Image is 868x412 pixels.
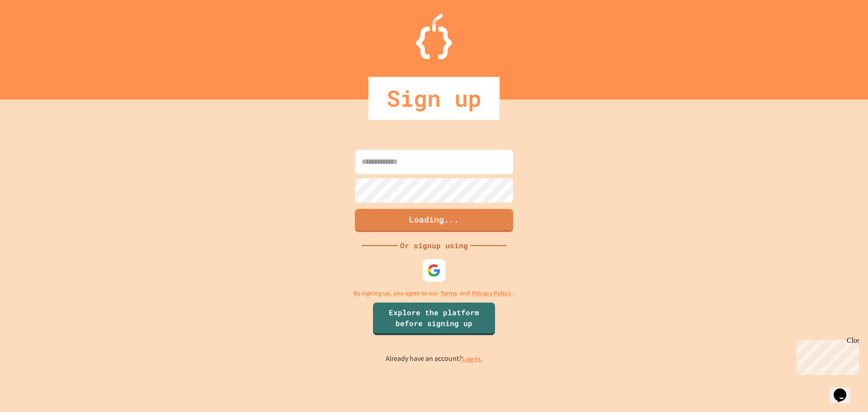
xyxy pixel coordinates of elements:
div: Or signup using [398,240,470,251]
button: Loading... [355,209,513,232]
img: google-icon.svg [427,264,441,277]
iframe: chat widget [830,376,859,403]
p: By signing up, you agree to our and . [354,289,515,298]
p: Already have an account? [386,353,483,365]
a: Log in. [462,354,483,364]
a: Explore the platform before signing up [373,303,495,335]
div: Chat with us now!Close [4,4,62,57]
img: Logo.svg [416,14,452,59]
iframe: chat widget [793,336,859,375]
a: Terms [440,289,457,298]
a: Privacy Policy [472,289,511,298]
div: Sign up [368,77,500,120]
